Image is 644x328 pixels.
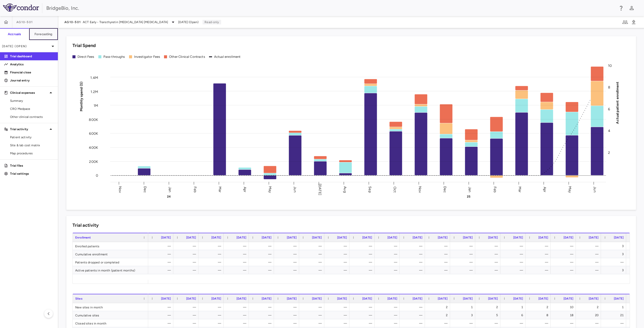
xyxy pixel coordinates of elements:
span: AG10-501 [64,20,81,24]
span: Other clinical contracts [10,115,54,119]
span: [DATE] [161,236,171,239]
div: — [354,319,372,327]
div: — [329,266,347,274]
text: May [568,186,572,193]
div: 3 [606,242,624,250]
tspan: Actual patient enrollment [615,81,620,124]
span: [DATE] [488,236,498,239]
div: — [555,266,573,274]
div: — [580,319,598,327]
div: — [555,319,573,327]
text: Jan [168,186,172,192]
text: 24 [167,195,171,198]
span: Enrollment [75,236,91,239]
div: — [580,258,598,266]
span: [DATE] [211,297,221,300]
div: — [278,242,297,250]
div: — [530,319,548,327]
div: — [278,303,297,311]
p: Financial close [10,70,54,75]
span: [DATE] [413,236,422,239]
div: 2 [429,311,448,319]
h6: Forecasting [34,32,53,36]
div: — [354,303,372,311]
div: 2 [580,303,598,311]
div: — [178,311,196,319]
div: — [606,258,624,266]
div: — [530,258,548,266]
span: [DATE] [186,236,196,239]
text: Feb [493,186,497,192]
span: Patient activity [10,135,54,139]
div: — [455,319,473,327]
div: — [329,242,347,250]
span: [DATE] [463,297,473,300]
tspan: 1.4M [90,76,98,80]
div: — [329,311,347,319]
div: — [153,319,171,327]
div: — [253,250,271,258]
div: — [404,303,422,311]
span: [DATE] [538,297,548,300]
span: [DATE] [387,236,397,239]
span: [DATE] [236,297,246,300]
div: — [379,266,397,274]
text: Oct [393,186,397,192]
span: [DATE] [589,297,598,300]
div: — [429,266,448,274]
text: Sep [368,186,372,193]
text: Aug [343,186,347,193]
span: [DATE] [513,297,523,300]
div: — [530,266,548,274]
div: — [153,303,171,311]
div: — [228,311,246,319]
text: Apr [243,186,247,192]
div: Cumulative enrollment [73,250,148,258]
div: — [455,242,473,250]
div: 1 [606,303,624,311]
span: [DATE] [312,236,322,239]
div: — [228,250,246,258]
div: — [329,250,347,258]
div: — [304,319,322,327]
div: — [404,250,422,258]
div: — [153,258,171,266]
div: — [429,250,448,258]
span: [DATE] [538,236,548,239]
div: — [203,319,221,327]
div: — [203,258,221,266]
div: 2 [480,303,498,311]
div: — [379,242,397,250]
span: [DATE] [287,297,297,300]
div: 2 [429,303,448,311]
tspan: 2 [608,150,610,155]
div: — [203,266,221,274]
div: Other Clinical Contracts [169,55,205,59]
span: [DATE] [337,236,347,239]
text: Mar [518,186,522,192]
div: — [278,319,297,327]
tspan: Monthly spend ($) [79,81,84,111]
div: — [379,311,397,319]
span: [DATE] [236,236,246,239]
div: — [404,266,422,274]
div: — [178,319,196,327]
span: [DATE] [337,297,347,300]
h6: Trial Spend [72,42,96,49]
div: — [278,266,297,274]
span: [DATE] [262,297,271,300]
text: 25 [467,195,470,198]
div: — [153,266,171,274]
text: [DATE] [318,184,322,195]
div: 3 [606,266,624,274]
div: Investigator Fees [134,55,160,59]
div: — [253,266,271,274]
span: [DATE] [563,236,573,239]
div: — [354,250,372,258]
div: — [505,266,523,274]
div: Enrolled patients [73,242,148,250]
div: 18 [555,311,573,319]
div: — [178,303,196,311]
div: — [329,258,347,266]
span: [DATE] [463,236,473,239]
